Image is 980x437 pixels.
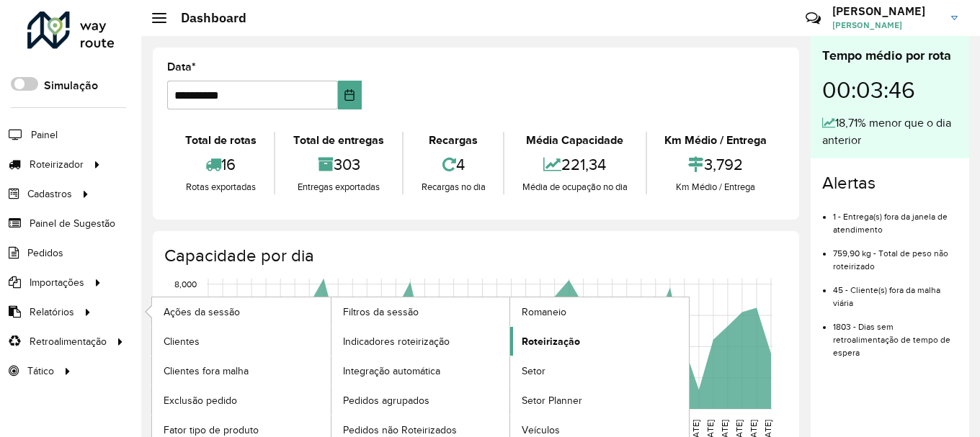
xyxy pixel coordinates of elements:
[27,364,54,379] span: Tático
[651,180,781,194] div: Km Médio / Entrega
[407,180,499,194] div: Recargas no dia
[822,173,958,194] h4: Alertas
[798,3,829,34] a: Contato Rápido
[30,216,115,231] span: Painel de Sugestão
[30,334,107,349] span: Retroalimentação
[171,132,270,149] div: Total de rotas
[343,393,429,408] span: Pedidos agrupados
[279,180,398,194] div: Entregas exportadas
[407,132,499,149] div: Recargas
[822,46,958,66] div: Tempo médio por rota
[331,327,510,356] a: Indicadores roteirização
[832,4,940,18] h3: [PERSON_NAME]
[30,157,84,172] span: Roteirizador
[164,245,785,266] h4: Capacidade por dia
[522,334,580,349] span: Roteirização
[27,186,72,202] span: Cadastros
[833,310,958,359] li: 1803 - Dias sem retroalimentação de tempo de espera
[279,149,398,180] div: 303
[343,305,419,320] span: Filtros da sessão
[331,356,510,385] a: Integração automática
[510,297,689,326] a: Romaneio
[343,334,450,349] span: Indicadores roteirização
[171,180,270,194] div: Rotas exportadas
[651,132,781,149] div: Km Médio / Entrega
[822,114,958,149] div: 18,71% menor que o dia anterior
[152,297,331,326] a: Ações da sessão
[510,386,689,415] a: Setor Planner
[651,149,781,180] div: 3,792
[279,132,398,149] div: Total de entregas
[832,19,940,32] span: [PERSON_NAME]
[152,356,331,385] a: Clientes fora malha
[27,245,63,261] span: Pedidos
[167,58,196,76] label: Data
[164,393,237,408] span: Exclusão pedido
[522,364,545,379] span: Setor
[331,297,510,326] a: Filtros da sessão
[164,364,249,379] span: Clientes fora malha
[508,149,641,180] div: 221,34
[171,149,270,180] div: 16
[338,81,362,109] button: Choose Date
[343,364,440,379] span: Integração automática
[31,127,58,143] span: Painel
[508,132,641,149] div: Média Capacidade
[407,149,499,180] div: 4
[522,305,566,320] span: Romaneio
[174,279,197,289] text: 8,000
[164,305,240,320] span: Ações da sessão
[166,10,246,26] h2: Dashboard
[510,327,689,356] a: Roteirização
[833,273,958,310] li: 45 - Cliente(s) fora da malha viária
[30,275,84,290] span: Importações
[508,180,641,194] div: Média de ocupação no dia
[331,386,510,415] a: Pedidos agrupados
[833,236,958,273] li: 759,90 kg - Total de peso não roteirizado
[822,66,958,114] div: 00:03:46
[30,305,74,320] span: Relatórios
[510,356,689,385] a: Setor
[152,386,331,415] a: Exclusão pedido
[152,327,331,356] a: Clientes
[522,393,582,408] span: Setor Planner
[44,77,98,94] label: Simulação
[164,334,200,349] span: Clientes
[833,199,958,236] li: 1 - Entrega(s) fora da janela de atendimento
